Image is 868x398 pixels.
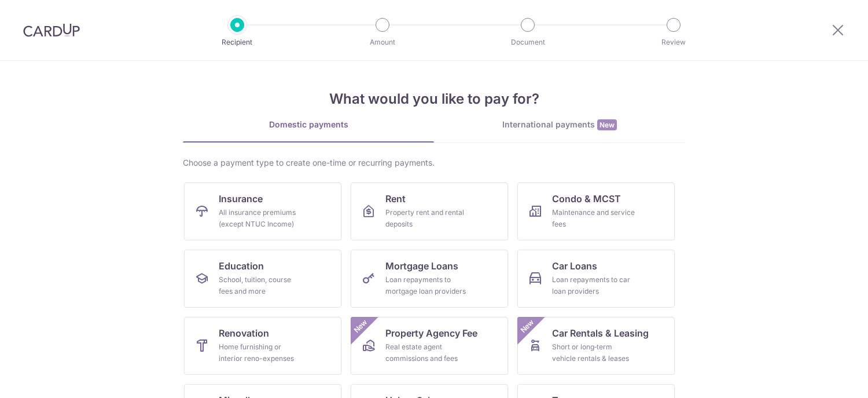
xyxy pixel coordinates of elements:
div: Maintenance and service fees [552,207,635,230]
span: Car Rentals & Leasing [552,326,649,340]
div: Loan repayments to car loan providers [552,274,635,297]
span: New [518,317,537,336]
span: New [597,119,617,130]
a: Property Agency FeeReal estate agent commissions and feesNew [351,317,508,375]
span: Rent [385,192,406,206]
span: Car Loans [552,259,597,273]
div: Choose a payment type to create one-time or recurring payments. [183,157,685,169]
div: School, tuition, course fees and more [219,274,302,297]
p: Recipient [194,36,280,48]
a: Car LoansLoan repayments to car loan providers [517,250,675,308]
p: Review [631,36,716,48]
span: Mortgage Loans [385,259,458,273]
a: InsuranceAll insurance premiums (except NTUC Income) [184,182,341,240]
span: New [351,317,370,336]
a: Car Rentals & LeasingShort or long‑term vehicle rentals & leasesNew [517,317,675,375]
a: EducationSchool, tuition, course fees and more [184,250,341,308]
img: CardUp [23,23,80,37]
a: Mortgage LoansLoan repayments to mortgage loan providers [351,250,508,308]
span: Property Agency Fee [385,326,477,340]
div: Short or long‑term vehicle rentals & leases [552,341,635,364]
div: Domestic payments [183,119,434,130]
div: Real estate agent commissions and fees [385,341,469,364]
a: Condo & MCSTMaintenance and service fees [517,182,675,240]
span: Renovation [219,326,269,340]
div: Property rent and rental deposits [385,207,469,230]
div: Loan repayments to mortgage loan providers [385,274,469,297]
div: All insurance premiums (except NTUC Income) [219,207,302,230]
p: Document [485,36,571,48]
div: International payments [434,119,685,131]
span: Insurance [219,192,263,206]
p: Amount [340,36,425,48]
a: RentProperty rent and rental deposits [351,182,508,240]
span: Condo & MCST [552,192,621,206]
a: RenovationHome furnishing or interior reno-expenses [184,317,341,375]
span: Education [219,259,264,273]
h4: What would you like to pay for? [183,89,685,109]
div: Home furnishing or interior reno-expenses [219,341,302,364]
